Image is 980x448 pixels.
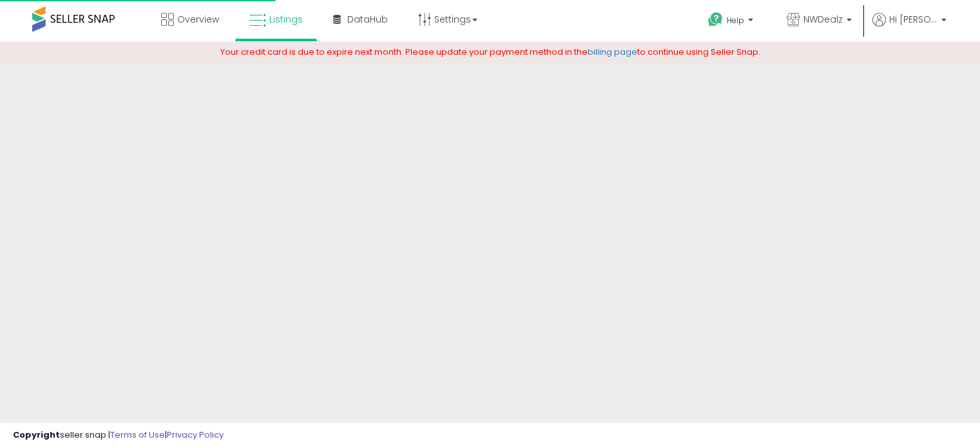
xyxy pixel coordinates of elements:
[13,429,60,441] strong: Copyright
[707,12,724,28] i: Get Help
[13,429,224,442] div: seller snap | |
[110,429,165,441] a: Terms of Use
[872,13,946,42] a: Hi [PERSON_NAME]
[588,46,637,58] a: billing page
[698,2,766,42] a: Help
[269,13,303,26] span: Listings
[727,15,744,26] span: Help
[177,13,219,26] span: Overview
[220,46,760,58] span: Your credit card is due to expire next month. Please update your payment method in the to continu...
[167,429,224,441] a: Privacy Policy
[889,13,937,26] span: Hi [PERSON_NAME]
[803,13,843,26] span: NWDealz
[347,13,388,26] span: DataHub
